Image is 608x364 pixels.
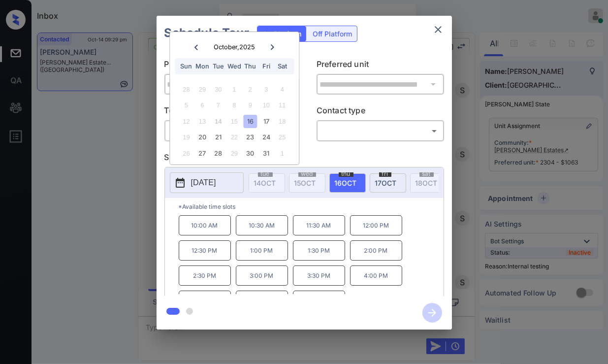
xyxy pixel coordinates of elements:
div: Not available Friday, October 10th, 2025 [259,99,273,112]
div: Choose Thursday, October 16th, 2025 [244,115,257,128]
p: Preferred community [164,58,292,74]
p: Preferred unit [317,58,444,74]
div: Not available Saturday, October 18th, 2025 [276,115,289,128]
div: Not available Wednesday, October 22nd, 2025 [227,131,241,144]
div: Choose Tuesday, October 28th, 2025 [212,147,225,160]
div: date-select [329,173,366,193]
p: 4:00 PM [350,265,402,286]
div: Tue [212,60,225,73]
span: thu [339,171,353,177]
div: Choose Friday, October 24th, 2025 [259,131,273,144]
div: Not available Wednesday, October 8th, 2025 [227,99,241,112]
div: month 2025-10 [173,81,295,161]
p: 3:30 PM [293,265,345,286]
div: Not available Sunday, October 12th, 2025 [180,115,193,128]
div: Not available Saturday, October 4th, 2025 [276,83,289,96]
button: [DATE] [170,172,244,193]
div: October , 2025 [214,43,255,51]
p: 4:30 PM [179,291,231,311]
div: Choose Friday, October 31st, 2025 [259,147,273,160]
p: 2:00 PM [350,240,402,261]
p: 12:00 PM [350,215,402,235]
p: 1:30 PM [293,240,345,261]
span: 16 OCT [335,179,357,187]
div: Not available Saturday, November 1st, 2025 [276,147,289,160]
div: Not available Saturday, October 25th, 2025 [276,131,289,144]
p: Tour type [164,104,292,120]
div: Not available Monday, September 29th, 2025 [195,83,209,96]
h2: Schedule Tour [157,16,257,50]
div: Not available Monday, October 13th, 2025 [195,115,209,128]
p: Contact type [317,104,444,120]
div: Choose Monday, October 20th, 2025 [195,131,209,144]
p: Select slot [164,151,444,167]
div: Off Platform [308,26,357,41]
div: Not available Tuesday, October 7th, 2025 [212,99,225,112]
div: Not available Wednesday, October 1st, 2025 [227,83,241,96]
p: 2:30 PM [179,265,231,286]
p: 3:00 PM [236,265,288,286]
div: Not available Thursday, October 2nd, 2025 [244,83,257,96]
p: 1:00 PM [236,240,288,261]
div: Sat [276,60,289,73]
div: Mon [195,60,209,73]
div: Not available Sunday, October 19th, 2025 [180,131,193,144]
div: Choose Tuesday, October 21st, 2025 [212,131,225,144]
div: Not available Wednesday, October 15th, 2025 [227,115,241,128]
div: Not available Sunday, October 5th, 2025 [180,99,193,112]
div: Not available Monday, October 6th, 2025 [195,99,209,112]
div: Not available Sunday, September 28th, 2025 [180,83,193,96]
div: Choose Monday, October 27th, 2025 [195,147,209,160]
p: 10:30 AM [236,215,288,235]
div: Thu [244,60,257,73]
div: In Person [167,123,289,139]
div: Not available Saturday, October 11th, 2025 [276,99,289,112]
p: *Available time slots [179,198,444,215]
div: Not available Wednesday, October 29th, 2025 [227,147,241,160]
div: Wed [227,60,241,73]
div: Choose Friday, October 17th, 2025 [259,115,273,128]
p: 11:30 AM [293,215,345,235]
div: Not available Sunday, October 26th, 2025 [180,147,193,160]
span: 17 OCT [375,179,397,187]
div: On Platform [257,26,306,41]
span: fri [379,171,391,177]
p: 12:30 PM [179,240,231,261]
div: Sun [180,60,193,73]
p: 10:00 AM [179,215,231,235]
div: Not available Tuesday, October 14th, 2025 [212,115,225,128]
div: Not available Tuesday, September 30th, 2025 [212,83,225,96]
div: Choose Thursday, October 30th, 2025 [244,147,257,160]
p: 5:30 PM [293,291,345,311]
div: date-select [370,173,406,193]
div: Choose Thursday, October 23rd, 2025 [244,131,257,144]
div: Not available Thursday, October 9th, 2025 [244,99,257,112]
button: close [428,20,448,39]
button: btn-next [416,300,448,326]
p: [DATE] [191,177,216,189]
div: Fri [259,60,273,73]
div: Not available Friday, October 3rd, 2025 [259,83,273,96]
p: 5:00 PM [236,291,288,311]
